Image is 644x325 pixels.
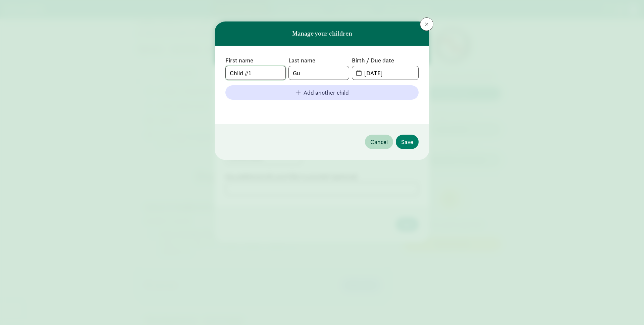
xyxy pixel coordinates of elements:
input: MM-DD-YYYY [360,66,418,80]
button: Add another child [225,85,419,100]
button: Save [396,135,419,149]
span: Save [401,137,413,146]
span: Cancel [370,137,388,146]
label: Birth / Due date [352,56,419,64]
button: Cancel [365,135,393,149]
label: Last name [288,56,349,64]
span: Add another child [304,88,349,97]
label: First name [225,56,286,64]
h6: Manage your children [292,30,352,37]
